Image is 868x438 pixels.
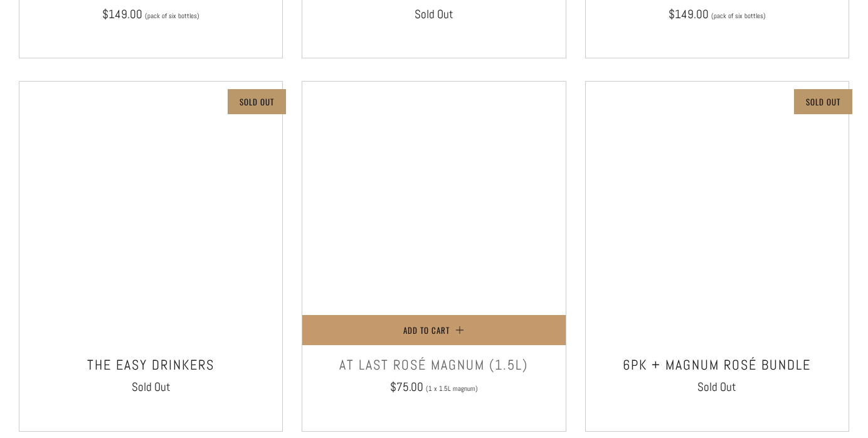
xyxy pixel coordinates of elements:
[390,379,423,395] span: $75.00
[102,6,142,22] span: $149.00
[132,379,171,395] span: Sold Out
[669,6,709,22] span: $149.00
[145,13,199,19] span: (pack of six bottles)
[586,353,849,415] a: 6PK + MAGNUM ROSÉ BUNDLE Sold Out
[26,353,276,378] h3: The Easy Drinkers
[806,93,840,110] p: Sold Out
[592,353,842,378] h3: 6PK + MAGNUM ROSÉ BUNDLE
[403,324,450,336] span: Add to Cart
[309,353,559,378] h3: At Last Rosé Magnum (1.5L)
[697,379,736,395] span: Sold Out
[426,385,478,392] span: (1 x 1.5L magnum)
[19,353,282,415] a: The Easy Drinkers Sold Out
[302,315,565,345] button: Add to Cart
[302,353,565,415] a: At Last Rosé Magnum (1.5L) $75.00 (1 x 1.5L magnum)
[415,6,453,22] span: Sold Out
[240,93,274,110] p: Sold Out
[711,13,766,19] span: (pack of six bottles)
